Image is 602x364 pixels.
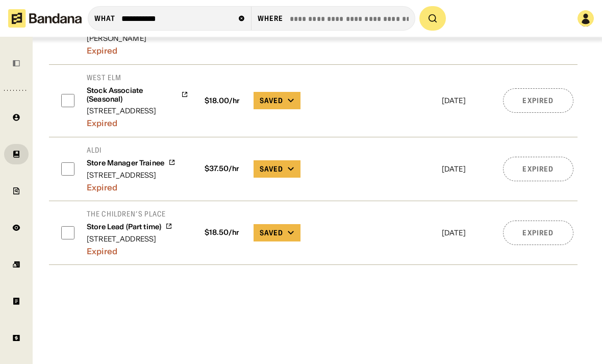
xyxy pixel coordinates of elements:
[260,96,284,105] div: Saved
[200,164,245,173] div: $ 37.50 /hr
[87,86,177,104] div: Stock Associate (Seasonal)
[87,209,172,242] a: The Children’s PlaceStore Lead (Part time)[STREET_ADDRESS]
[94,14,115,23] div: what
[522,97,554,104] div: Expired
[87,145,175,179] a: AldiStore Manager Trainee[STREET_ADDRESS]
[87,73,188,82] div: west elm
[87,114,188,128] div: Expired
[87,73,188,115] a: west elmStock Associate (Seasonal)[STREET_ADDRESS]
[260,228,284,237] div: Saved
[8,9,82,28] img: Bandana logotype
[87,42,188,56] div: Expired
[87,159,164,167] div: Store Manager Trainee
[442,97,495,104] div: [DATE]
[87,242,172,256] div: Expired
[522,229,554,236] div: Expired
[200,96,245,105] div: $ 18.00 /hr
[87,223,161,231] div: Store Lead (Part time)
[87,235,172,242] div: [STREET_ADDRESS]
[258,14,284,23] div: Where
[442,165,495,173] div: [DATE]
[522,165,554,173] div: Expired
[200,228,245,237] div: $ 18.50 /hr
[87,209,172,219] div: The Children’s Place
[87,145,175,155] div: Aldi
[87,172,175,179] div: [STREET_ADDRESS]
[260,164,284,174] div: Saved
[87,107,188,114] div: [STREET_ADDRESS]
[442,229,495,236] div: [DATE]
[87,179,175,192] div: Expired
